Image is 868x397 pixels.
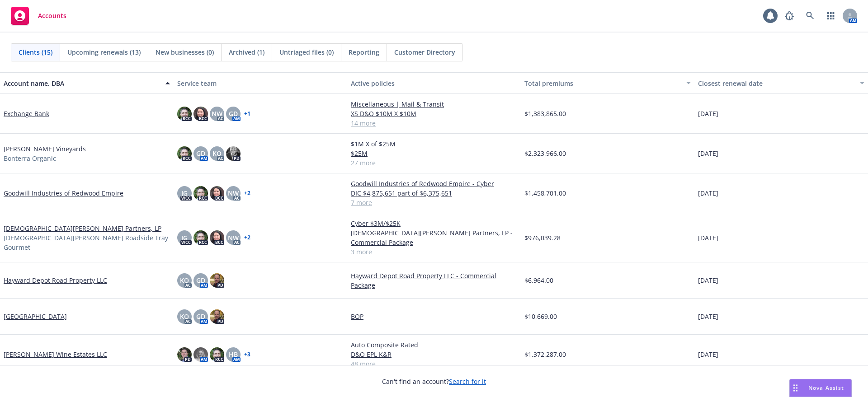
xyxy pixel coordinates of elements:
img: photo [210,347,224,362]
div: Service team [177,79,344,88]
span: Customer Directory [394,47,455,57]
span: Can't find an account? [382,377,486,386]
span: JG [181,188,188,198]
span: GD [196,312,205,321]
span: NW [212,109,222,118]
img: photo [177,347,192,362]
span: $6,964.00 [524,276,553,285]
img: photo [177,107,192,121]
span: GD [196,276,205,285]
button: Active policies [347,72,521,94]
a: [DEMOGRAPHIC_DATA][PERSON_NAME] Partners, LP - Commercial Package [351,228,517,247]
div: Active policies [351,79,517,88]
span: $1,383,865.00 [524,109,566,118]
img: photo [210,309,224,324]
span: NW [228,188,239,198]
span: GD [229,109,238,118]
a: Search for it [449,377,486,386]
span: Reporting [349,47,379,57]
a: XS D&O $10M X $10M [351,109,517,118]
span: Bonterra Organic [4,154,56,163]
span: Clients (15) [19,47,52,57]
span: [DATE] [698,276,718,285]
span: Nova Assist [808,384,844,392]
a: 3 more [351,247,517,257]
a: $1M X of $25M [351,139,517,149]
span: [DATE] [698,350,718,359]
a: + 1 [244,111,250,117]
a: [PERSON_NAME] Wine Estates LLC [4,350,107,359]
img: photo [193,107,208,121]
span: [DATE] [698,312,718,321]
button: Nova Assist [789,379,852,397]
span: $976,039.28 [524,233,561,243]
span: [DATE] [698,109,718,118]
span: [DATE] [698,233,718,243]
a: Accounts [7,3,70,28]
span: GD [196,149,205,158]
img: photo [210,273,224,288]
span: $10,669.00 [524,312,557,321]
img: photo [210,186,224,201]
a: Search [801,7,819,25]
span: JG [181,233,188,243]
div: Total premiums [524,79,681,88]
span: $2,323,966.00 [524,149,566,158]
span: KO [180,312,189,321]
a: Auto Composite Rated [351,340,517,350]
div: Account name, DBA [4,79,160,88]
img: photo [193,347,208,362]
a: DIC $4,875,651 part of $6,375,651 [351,188,517,198]
span: KO [180,276,189,285]
a: Report a Bug [780,7,798,25]
a: Goodwill Industries of Redwood Empire - Cyber [351,179,517,188]
span: HB [229,350,238,359]
a: + 3 [244,352,250,357]
img: photo [193,186,208,201]
a: Exchange Bank [4,109,49,118]
a: $25M [351,149,517,158]
span: NW [228,233,239,243]
span: [DATE] [698,188,718,198]
div: Drag to move [790,379,801,397]
a: Hayward Depot Road Property LLC [4,276,107,285]
span: [DATE] [698,149,718,158]
img: photo [177,146,192,161]
img: photo [226,146,241,161]
a: [GEOGRAPHIC_DATA] [4,312,67,321]
img: photo [210,230,224,245]
div: Closest renewal date [698,79,854,88]
a: Goodwill Industries of Redwood Empire [4,188,123,198]
span: New businesses (0) [156,47,214,57]
a: + 2 [244,191,250,196]
button: Closest renewal date [694,72,868,94]
span: Upcoming renewals (13) [67,47,141,57]
a: [DEMOGRAPHIC_DATA][PERSON_NAME] Partners, LP [4,224,161,233]
span: Accounts [38,12,66,19]
span: Untriaged files (0) [279,47,334,57]
a: Cyber $3M/$25K [351,219,517,228]
a: D&O EPL K&R [351,350,517,359]
a: Switch app [822,7,840,25]
span: [DEMOGRAPHIC_DATA][PERSON_NAME] Roadside Tray Gourmet [4,233,170,252]
button: Total premiums [521,72,694,94]
span: $1,372,287.00 [524,350,566,359]
button: Service team [174,72,347,94]
a: Miscellaneous | Mail & Transit [351,99,517,109]
a: Hayward Depot Road Property LLC - Commercial Package [351,271,517,290]
a: [PERSON_NAME] Vineyards [4,144,86,154]
span: KO [212,149,222,158]
a: 14 more [351,118,517,128]
img: photo [193,230,208,245]
span: $1,458,701.00 [524,188,566,198]
a: 7 more [351,198,517,207]
a: 48 more [351,359,517,369]
a: BOP [351,312,517,321]
a: 27 more [351,158,517,168]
